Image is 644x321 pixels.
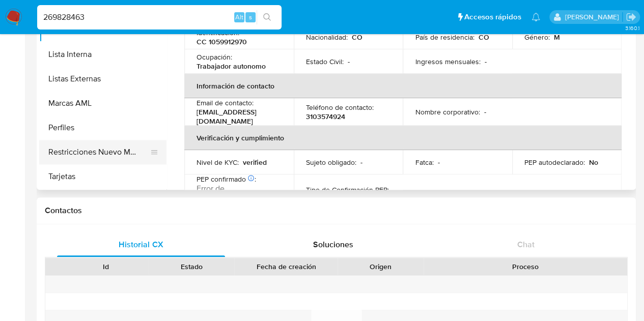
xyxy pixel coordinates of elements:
[313,239,353,250] span: Soluciones
[39,140,158,164] button: Restricciones Nuevo Mundo
[524,158,585,167] p: PEP autodeclarado :
[249,12,252,22] span: s
[415,57,480,66] p: Ingresos mensuales :
[464,12,521,22] span: Accesos rápidos
[197,174,256,184] p: PEP confirmado :
[306,158,356,167] p: Sujeto obligado :
[625,24,639,32] span: 3.160.1
[197,52,232,62] p: Ocupación :
[345,261,416,272] div: Origen
[415,33,474,42] p: País de residencia :
[626,12,636,22] a: Salir
[197,62,266,71] p: Trabajador autonomo
[415,158,433,167] p: Fatca :
[39,115,166,140] button: Perfiles
[478,33,489,42] p: CO
[348,57,350,66] p: -
[431,261,620,272] div: Proceso
[119,239,163,250] span: Historial CX
[360,158,362,167] p: -
[39,164,166,189] button: Tarjetas
[531,13,540,21] a: Notificaciones
[39,42,166,67] button: Lista Interna
[257,10,277,24] button: search-icon
[306,33,348,42] p: Nacionalidad :
[437,158,439,167] p: -
[156,261,227,272] div: Estado
[524,33,550,42] p: Género :
[241,261,330,272] div: Fecha de creación
[197,107,277,126] p: [EMAIL_ADDRESS][DOMAIN_NAME]
[484,57,486,66] p: -
[197,37,247,46] p: CC 1059912970
[306,185,389,194] p: Tipo de Confirmación PEP :
[517,239,535,250] span: Chat
[306,57,344,66] p: Estado Civil :
[197,158,239,167] p: Nivel de KYC :
[484,107,486,116] p: -
[243,158,267,167] p: verified
[306,112,345,121] p: 3103574924
[554,33,560,42] p: M
[197,184,265,214] span: Error de integración con listas internas
[197,98,254,107] p: Email de contacto :
[415,107,480,116] p: Nombre corporativo :
[70,261,142,272] div: Id
[589,158,598,167] p: No
[45,206,628,216] h1: Contactos
[184,74,622,98] th: Información de contacto
[352,33,362,42] p: CO
[235,12,243,22] span: Alt
[565,12,622,22] p: marcela.perdomo@mercadolibre.com.co
[306,103,374,112] p: Teléfono de contacto :
[184,126,622,150] th: Verificación y cumplimiento
[39,91,166,115] button: Marcas AML
[39,67,166,91] button: Listas Externas
[37,11,282,24] input: Buscar usuario o caso...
